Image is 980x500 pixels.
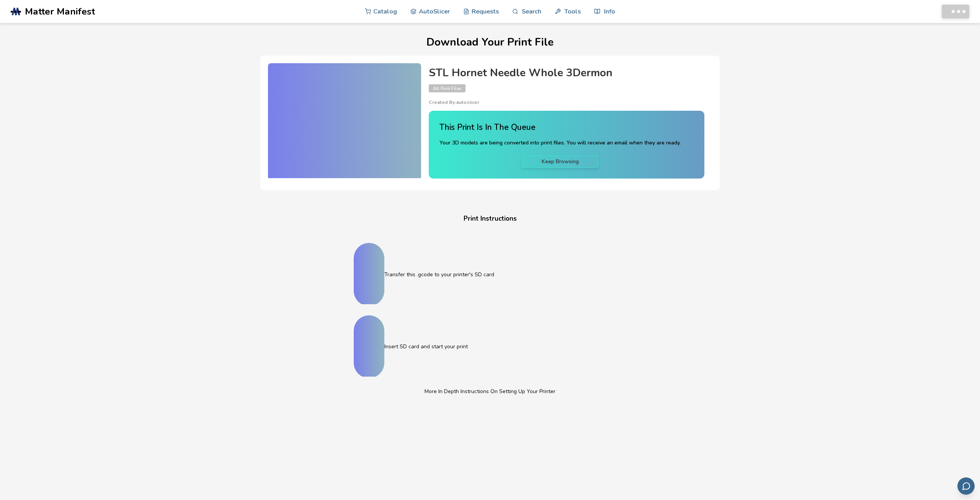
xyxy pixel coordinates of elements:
p: More In Depth Instructions On Setting Up Your Printer [354,387,626,395]
p: Created By: autoslicer [429,100,704,105]
h4: This Print Is In The Queue [439,121,681,133]
h1: Download Your Print File [20,36,960,48]
p: Insert SD card and start your print [384,343,626,351]
span: All Print Files [429,84,465,92]
h4: STL Hornet Needle Whole 3Dermon [429,67,704,79]
h4: Print Instructions [345,213,635,225]
button: Send feedback via email [957,477,975,495]
a: Keep Browsing [522,156,598,168]
span: Matter Manifest [25,6,95,17]
p: Transfer this .gcode to your printer's SD card [384,270,626,279]
p: Your 3D models are being converted into print files. You will receive an email when they are ready. [439,139,681,147]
